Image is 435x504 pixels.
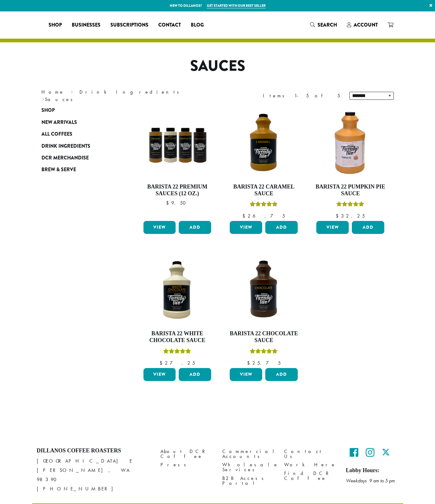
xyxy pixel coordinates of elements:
[37,456,151,493] p: [GEOGRAPHIC_DATA] E [PERSON_NAME], WA 98390 [PHONE_NUMBER]
[242,213,248,219] span: $
[41,154,89,162] span: DCR Merchandise
[228,184,299,197] h4: Barista 22 Caramel Sauce
[41,166,76,174] span: Brew & Serve
[222,474,275,487] a: B2B Access Portal
[79,89,183,95] a: Drink Ingredients
[143,368,176,381] a: View
[41,140,116,152] a: Drink Ingredients
[142,254,213,365] a: Barista 22 White Chocolate SauceRated 5.00 out of 5 $27.25
[41,130,72,138] span: All Coffees
[42,94,44,103] span: ›
[336,213,365,219] bdi: 32.25
[228,330,299,344] h4: Barista 22 Chocolate Sauce
[318,21,337,28] span: Search
[142,108,213,218] a: Barista 22 Premium Sauces (12 oz.) $9.50
[346,467,399,474] h5: Lobby Hours:
[315,108,386,179] img: DP3239.64-oz.01.default.png
[284,447,337,461] a: Contact Us
[41,116,116,128] a: New Arrivals
[263,92,340,100] div: Items 1-5 of 5
[41,164,116,176] a: Brew & Serve
[346,477,395,484] em: Weekdays 9 am to 5 pm
[37,447,151,454] h4: Dillanos Coffee Roasters
[41,107,55,114] span: Shop
[242,213,285,219] bdi: 26.75
[222,461,275,474] a: Wholesale Services
[41,89,64,95] a: Home
[163,348,191,357] div: Rated 5.00 out of 5
[160,461,213,469] a: Press
[230,368,262,381] a: View
[191,21,204,29] span: Blog
[250,201,278,210] div: Rated 5.00 out of 5
[110,21,148,29] span: Subscriptions
[143,221,176,234] a: View
[336,213,341,219] span: $
[160,447,213,461] a: About DCR Coffee
[41,152,116,164] a: DCR Merchandise
[160,360,165,366] span: $
[336,201,364,210] div: Rated 5.00 out of 5
[315,184,386,197] h4: Barista 22 Pumpkin Pie Sauce
[41,128,116,140] a: All Coffees
[179,368,211,381] button: Add
[284,461,337,469] a: Work Here
[316,221,349,234] a: View
[247,360,281,366] bdi: 25.75
[142,108,213,179] img: B22SauceSqueeze_All-300x300.png
[158,21,181,29] span: Contact
[207,3,266,8] a: Get started with our best seller
[284,469,337,482] a: Find DCR Coffee
[41,142,90,150] span: Drink Ingredients
[166,200,171,206] span: $
[37,57,399,75] h1: Sauces
[265,368,298,381] button: Add
[305,20,342,30] a: Search
[41,104,116,116] a: Shop
[315,108,386,218] a: Barista 22 Pumpkin Pie SauceRated 5.00 out of 5 $32.25
[247,360,252,366] span: $
[142,330,213,344] h4: Barista 22 White Chocolate Sauce
[142,254,213,325] img: B22-White-Choclate-Sauce_Stock-1-e1712177177476.png
[222,447,275,461] a: Commercial Accounts
[250,348,278,357] div: Rated 5.00 out of 5
[160,360,195,366] bdi: 27.25
[352,221,384,234] button: Add
[179,221,211,234] button: Add
[44,20,67,30] a: Shop
[228,254,299,365] a: Barista 22 Chocolate SauceRated 5.00 out of 5 $25.75
[228,108,299,179] img: B22-Caramel-Sauce_Stock-e1709240861679.png
[71,86,73,96] span: ›
[265,221,298,234] button: Add
[166,200,189,206] bdi: 9.50
[228,254,299,325] img: B22-Chocolate-Sauce_Stock-e1709240938998.png
[72,21,100,29] span: Businesses
[41,88,208,103] nav: Breadcrumb
[49,21,62,29] span: Shop
[41,119,77,126] span: New Arrivals
[142,184,213,197] h4: Barista 22 Premium Sauces (12 oz.)
[230,221,262,234] a: View
[228,108,299,218] a: Barista 22 Caramel SauceRated 5.00 out of 5 $26.75
[354,21,378,28] span: Account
